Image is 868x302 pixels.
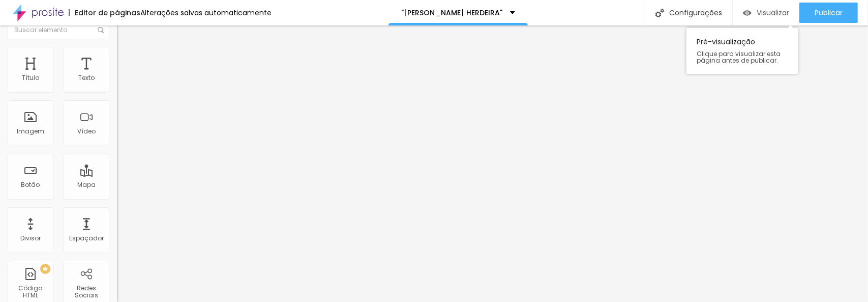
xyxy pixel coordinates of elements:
img: Ícone [655,9,664,17]
font: Editor de páginas [75,8,140,18]
font: Redes Sociais [75,284,98,299]
button: Publicar [799,3,858,23]
font: Título [22,73,39,82]
font: Botão [21,180,40,189]
font: Divisor [20,234,41,242]
font: Código HTML [19,284,43,299]
font: Alterações salvas automaticamente [140,8,272,18]
font: Vídeo [77,127,96,135]
font: Configurações [669,8,722,18]
button: Visualizar [733,3,799,23]
font: "[PERSON_NAME] HERDEIRA" [401,8,502,18]
font: Visualizar [757,8,789,18]
font: Publicar [815,8,843,18]
font: Imagem [17,127,44,135]
img: view-1.svg [743,9,752,17]
font: Texto [78,73,95,82]
font: Mapa [77,180,96,189]
font: Espaçador [69,234,104,242]
font: Pré-visualização [697,37,755,47]
font: Clique para visualizar esta página antes de publicar. [697,49,781,65]
img: Ícone [98,27,104,33]
input: Buscar elemento [8,21,109,39]
iframe: Editor [117,25,868,302]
